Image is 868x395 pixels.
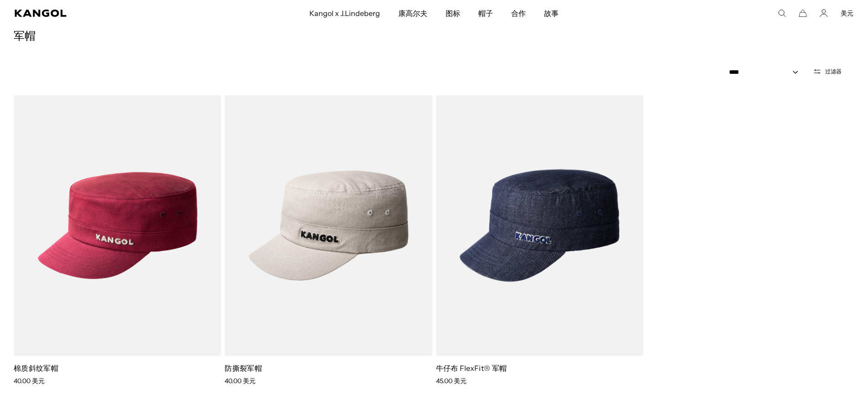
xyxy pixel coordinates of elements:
button: 大车 [799,9,807,17]
a: 坎戈尔 [15,10,205,17]
font: 45.00 美元 [436,377,467,385]
font: 牛仔布 FlexFit® 军帽 [436,364,507,373]
font: 帽子 [478,9,493,18]
button: 美元 [841,9,853,17]
font: 故事 [544,9,559,18]
font: 40.00 美元 [14,377,45,385]
font: 40.00 美元 [225,377,256,385]
img: 颜色-灰色 [225,95,432,356]
summary: 点击此处搜索 [778,9,786,17]
font: 军帽 [14,31,36,42]
button: 过滤器 [807,67,847,76]
font: 合作 [511,9,526,18]
font: 过滤器 [825,68,842,75]
a: 帐户 [820,9,828,17]
font: Kangol x J.Lindeberg [309,9,380,18]
font: 康高尔夫 [398,9,427,18]
font: 防撕裂军帽 [225,364,262,373]
font: 图标 [446,9,460,18]
font: 棉质斜纹军帽 [14,364,58,373]
img: 颜色-靛蓝 [436,95,643,356]
img: 颜色基数 [14,95,221,356]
